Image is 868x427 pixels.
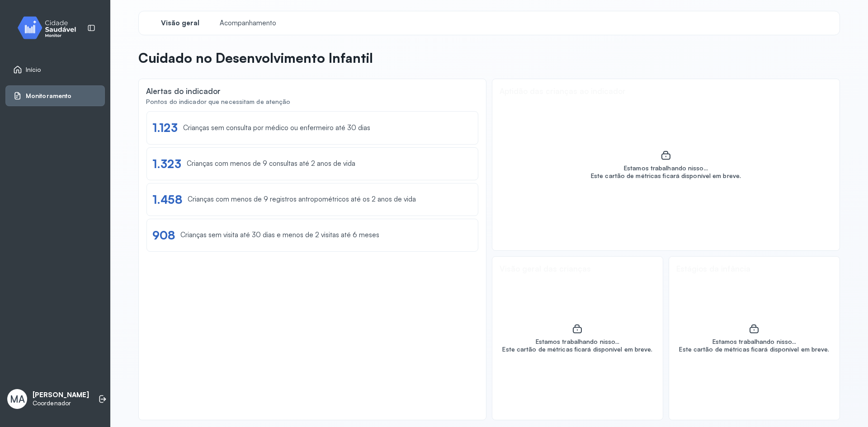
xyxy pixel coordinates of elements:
[180,231,379,239] div: Crianças sem visita até 30 dias e menos de 2 visitas até 6 meses
[502,346,652,353] div: Este cartão de métricas ficará disponível em breve.
[591,172,741,180] div: Este cartão de métricas ficará disponível em breve.
[33,399,89,407] p: Coordenador
[591,164,741,172] div: Estamos trabalhando nisso...
[10,393,25,405] span: MA
[161,19,199,28] span: Visão geral
[220,19,276,28] span: Acompanhamento
[188,195,416,204] div: Crianças com menos de 9 registros antropométricos até os 2 anos de vida
[679,346,829,353] div: Este cartão de métricas ficará disponível em breve.
[13,65,97,74] a: Início
[152,121,178,135] div: 1.123
[26,92,71,100] span: Monitoramento
[33,391,89,399] p: [PERSON_NAME]
[152,192,182,206] div: 1.458
[183,124,370,132] div: Crianças sem consulta por médico ou enfermeiro até 30 dias
[187,160,355,168] div: Crianças com menos de 9 consultas até 2 anos de vida
[502,338,652,346] div: Estamos trabalhando nisso...
[146,86,221,96] div: Alertas do indicador
[138,50,373,66] p: Cuidado no Desenvolvimento Infantil
[9,14,91,41] img: monitor.svg
[679,338,829,346] div: Estamos trabalhando nisso...
[26,66,41,74] span: Início
[13,91,97,100] a: Monitoramento
[152,157,181,171] div: 1.323
[152,228,175,242] div: 908
[146,98,479,106] div: Pontos do indicador que necessitam de atenção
